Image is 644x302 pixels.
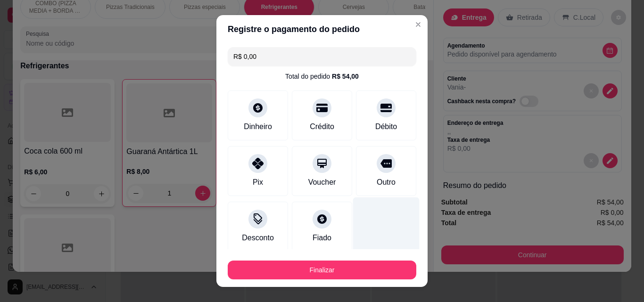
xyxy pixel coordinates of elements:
[377,177,396,188] div: Outro
[228,261,416,279] button: Finalizar
[332,72,359,81] div: R$ 54,00
[216,15,428,43] header: Registre o pagamento do pedido
[375,121,397,132] div: Débito
[242,232,274,244] div: Desconto
[233,47,411,66] input: Ex.: hambúrguer de cordeiro
[411,17,426,32] button: Close
[285,72,359,81] div: Total do pedido
[313,232,331,244] div: Fiado
[308,177,336,188] div: Voucher
[310,121,334,132] div: Crédito
[244,121,272,132] div: Dinheiro
[253,177,263,188] div: Pix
